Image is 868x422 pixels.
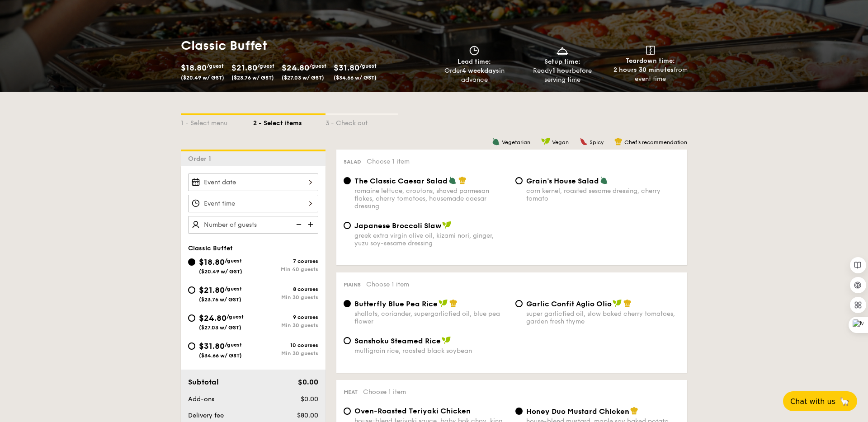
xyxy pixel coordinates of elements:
span: Chef's recommendation [624,139,687,145]
span: Lead time: [458,58,491,66]
span: $21.80 [199,285,225,295]
img: icon-spicy.37a8142b.svg [580,137,588,145]
span: /guest [225,286,242,292]
span: /guest [225,258,242,264]
img: icon-chef-hat.a58ddaea.svg [614,137,623,145]
img: icon-vegetarian.fe4039eb.svg [492,137,500,145]
span: ($34.66 w/ GST) [199,352,242,359]
span: $0.00 [298,378,318,386]
span: /guest [309,63,326,69]
strong: 2 hours 30 minutes [613,66,674,74]
span: ($23.76 w/ GST) [199,296,241,303]
div: corn kernel, roasted sesame dressing, cherry tomato [526,187,680,202]
span: Oven-Roasted Teriyaki Chicken [354,407,471,415]
span: Choose 1 item [363,388,406,396]
span: $18.80 [181,63,207,73]
span: Classic Buffet [188,244,233,252]
span: ($20.49 w/ GST) [181,75,224,81]
input: Garlic Confit Aglio Oliosuper garlicfied oil, slow baked cherry tomatoes, garden fresh thyme [515,300,523,307]
input: Number of guests [188,216,318,234]
span: ($34.66 w/ GST) [334,75,377,81]
span: Salad [344,159,361,165]
input: Grain's House Saladcorn kernel, roasted sesame dressing, cherry tomato [515,177,523,184]
input: Oven-Roasted Teriyaki Chickenhouse-blend teriyaki sauce, baby bok choy, king oyster and shiitake ... [344,408,351,415]
div: Min 30 guests [253,294,318,300]
img: icon-chef-hat.a58ddaea.svg [630,407,638,415]
div: multigrain rice, roasted black soybean [354,347,508,355]
span: $31.80 [199,341,225,351]
span: Vegan [552,139,569,145]
div: 8 courses [253,286,318,292]
span: /guest [257,63,274,69]
span: Sanshoku Steamed Rice [354,337,441,345]
span: Mains [344,281,361,288]
img: icon-add.58712e84.svg [305,216,318,233]
img: icon-vegan.f8ff3823.svg [613,299,622,307]
input: The Classic Caesar Saladromaine lettuce, croutons, shaved parmesan flakes, cherry tomatoes, house... [344,177,351,184]
img: icon-vegetarian.fe4039eb.svg [448,176,457,184]
input: $24.80/guest($27.03 w/ GST)9 coursesMin 30 guests [188,314,195,322]
img: icon-vegan.f8ff3823.svg [442,221,451,229]
input: $18.80/guest($20.49 w/ GST)7 coursesMin 40 guests [188,258,195,266]
input: $31.80/guest($34.66 w/ GST)10 coursesMin 30 guests [188,342,195,350]
span: $31.80 [334,63,359,73]
div: Order in advance [434,66,515,84]
span: Subtotal [188,378,219,386]
span: 🦙 [839,396,850,407]
img: icon-teardown.65201eee.svg [646,46,655,55]
img: icon-vegan.f8ff3823.svg [439,299,448,307]
span: $24.80 [199,313,226,323]
span: The Classic Caesar Salad [354,177,448,185]
span: Chat with us [790,397,835,406]
span: /guest [207,63,224,69]
img: icon-dish.430c3a2e.svg [556,46,569,56]
div: Ready before serving time [522,66,603,84]
span: $0.00 [301,395,318,403]
button: Chat with us🦙 [783,391,857,411]
span: Butterfly Blue Pea Rice [354,300,438,308]
input: Event date [188,173,318,191]
span: Grain's House Salad [526,177,599,185]
span: Meat [344,389,358,395]
span: Delivery fee [188,412,224,419]
div: Min 40 guests [253,266,318,272]
span: /guest [359,63,377,69]
div: greek extra virgin olive oil, kizami nori, ginger, yuzu soy-sesame dressing [354,232,508,247]
span: Choose 1 item [367,158,410,165]
span: $24.80 [282,63,309,73]
span: Japanese Broccoli Slaw [354,221,441,230]
span: $18.80 [199,257,225,267]
span: Spicy [590,139,604,145]
img: icon-chef-hat.a58ddaea.svg [458,176,467,184]
img: icon-vegan.f8ff3823.svg [442,336,451,344]
input: Butterfly Blue Pea Riceshallots, coriander, supergarlicfied oil, blue pea flower [344,300,351,307]
img: icon-reduce.1d2dbef1.svg [291,216,305,233]
input: Event time [188,195,318,212]
span: Honey Duo Mustard Chicken [526,407,629,416]
span: $80.00 [297,412,318,419]
span: $21.80 [231,63,257,73]
span: ($27.03 w/ GST) [282,75,324,81]
span: /guest [226,314,244,320]
div: super garlicfied oil, slow baked cherry tomatoes, garden fresh thyme [526,310,680,325]
span: Add-ons [188,395,214,403]
span: Order 1 [188,155,215,163]
div: shallots, coriander, supergarlicfied oil, blue pea flower [354,310,508,325]
span: Garlic Confit Aglio Olio [526,300,612,308]
div: from event time [610,66,691,84]
div: 3 - Check out [325,115,398,128]
div: 9 courses [253,314,318,320]
span: ($20.49 w/ GST) [199,268,242,275]
div: romaine lettuce, croutons, shaved parmesan flakes, cherry tomatoes, housemade caesar dressing [354,187,508,210]
span: /guest [225,342,242,348]
img: icon-clock.2db775ea.svg [467,46,481,56]
div: 2 - Select items [253,115,325,128]
div: 1 - Select menu [181,115,253,128]
div: Min 30 guests [253,350,318,356]
strong: 4 weekdays [462,67,499,75]
div: 7 courses [253,258,318,264]
span: Vegetarian [502,139,530,145]
img: icon-vegetarian.fe4039eb.svg [600,176,608,184]
span: Setup time: [544,58,580,66]
img: icon-vegan.f8ff3823.svg [541,137,550,145]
